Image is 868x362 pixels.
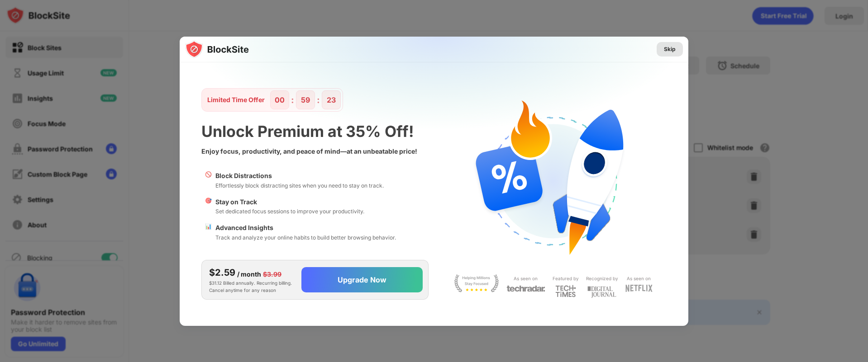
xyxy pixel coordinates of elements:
img: light-stay-focus.svg [454,274,499,292]
img: light-digital-journal.svg [587,285,616,300]
div: As seen on [514,274,538,283]
img: gradient.svg [185,37,694,216]
img: light-techradar.svg [506,285,545,292]
div: Featured by [553,274,579,283]
div: Track and analyze your online habits to build better browsing behavior. [215,233,396,242]
div: Upgrade Now [338,275,386,284]
div: Skip [664,45,676,54]
div: / month [237,269,261,279]
div: $3.99 [263,269,281,279]
div: As seen on [627,274,651,283]
div: Recognized by [586,274,618,283]
div: $2.59 [209,266,235,279]
div: $31.12 Billed annually. Recurring billing. Cancel anytime for any reason [209,266,294,294]
img: light-techtimes.svg [555,285,576,297]
div: 📊 [205,223,212,242]
img: light-netflix.svg [625,285,653,292]
div: Advanced Insights [215,223,396,233]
